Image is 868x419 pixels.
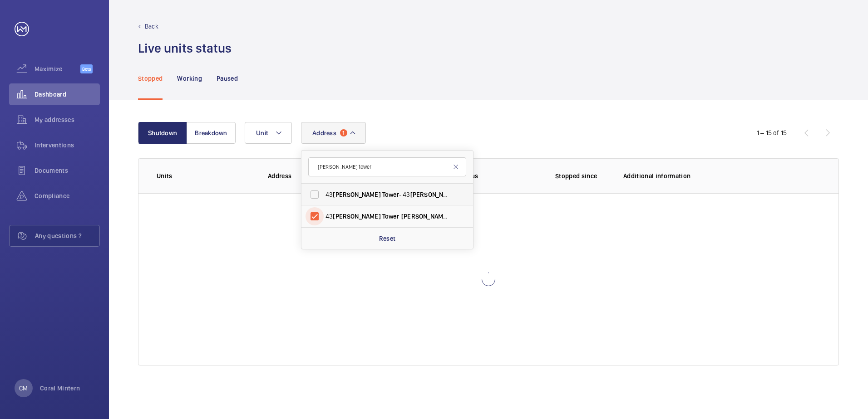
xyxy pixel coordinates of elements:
[157,171,253,180] p: Units
[177,74,202,83] p: Working
[410,191,458,198] span: [PERSON_NAME]
[35,64,80,73] span: Maximize
[340,129,347,136] span: 1
[382,191,399,198] span: Tower
[245,122,292,144] button: Unit
[333,213,380,220] span: [PERSON_NAME]
[35,115,100,124] span: My addresses
[757,128,787,137] div: 1 – 15 of 15
[40,384,80,393] p: Coral Mintern
[333,191,380,198] span: [PERSON_NAME]
[187,122,236,144] button: Breakdown
[308,157,466,176] input: Search by address
[80,64,93,73] span: Beta
[623,171,820,180] p: Additional information
[401,213,449,220] span: [PERSON_NAME]
[312,129,336,136] span: Address
[555,171,609,180] p: Stopped since
[382,213,399,220] span: Tower
[138,74,163,83] p: Stopped
[268,171,397,180] p: Address
[325,212,450,221] span: 43 - , SOUTHEND-ON-SEA SS2 6FD
[379,234,396,243] p: Reset
[145,22,158,31] p: Back
[138,40,232,57] h1: Live units status
[35,141,100,150] span: Interventions
[35,191,100,200] span: Compliance
[35,231,99,240] span: Any questions ?
[138,122,187,144] button: Shutdown
[217,74,238,83] p: Paused
[301,122,366,144] button: Address1
[256,129,268,136] span: Unit
[325,190,450,199] span: 43 - 43 , LONDON SS2 6FD
[35,166,100,175] span: Documents
[19,384,28,393] p: CM
[35,90,100,99] span: Dashboard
